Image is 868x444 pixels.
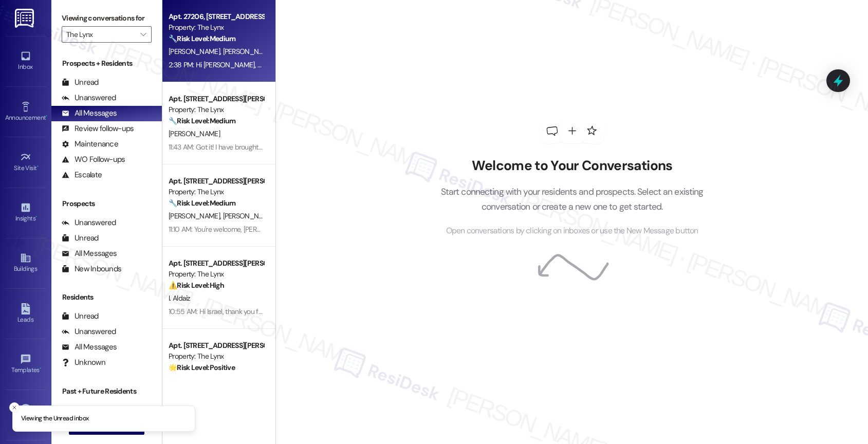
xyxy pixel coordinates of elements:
div: Unanswered [62,92,116,103]
input: All communities [66,26,135,43]
div: Residents [51,292,162,303]
a: Account [5,401,46,429]
span: I. Aldaiz [169,293,190,303]
div: All Messages [62,342,117,353]
strong: 🔧 Risk Level: Medium [169,34,235,43]
strong: ⚠️ Risk Level: High [169,281,224,290]
div: Unread [62,233,99,244]
div: Unknown [62,357,105,368]
div: Prospects + Residents [51,58,162,69]
a: Leads [5,300,46,328]
span: [PERSON_NAME] [223,47,274,56]
p: Start connecting with your residents and prospects. Select an existing conversation or create a n... [425,184,719,214]
a: Buildings [5,249,46,277]
strong: 🌟 Risk Level: Positive [169,363,235,372]
div: Property: The Lynx [169,187,264,197]
a: Insights • [5,199,46,227]
h2: Welcome to Your Conversations [425,158,719,174]
i:  [140,30,146,39]
p: Viewing the Unread inbox [21,414,88,423]
div: 11:43 AM: Got it! I have brought this up with the team. If anything else comes up or you have mor... [169,142,664,152]
a: Site Visit • [5,149,46,176]
span: • [37,163,39,170]
div: Past + Future Residents [51,386,162,397]
div: Apt. 27206, [STREET_ADDRESS][PERSON_NAME] [169,11,264,22]
strong: 🔧 Risk Level: Medium [169,198,235,208]
button: Close toast [9,402,20,413]
a: Templates • [5,350,46,378]
div: 11:10 AM: You're welcome, [PERSON_NAME]! [169,225,297,234]
img: ResiDesk Logo [15,9,36,28]
div: Property: The Lynx [169,351,264,362]
span: [PERSON_NAME] [223,211,274,220]
div: Unanswered [62,217,116,228]
div: Property: The Lynx [169,269,264,280]
div: Prospects [51,198,162,209]
a: Inbox [5,47,46,75]
div: Apt. [STREET_ADDRESS][PERSON_NAME] [169,340,264,351]
span: [PERSON_NAME] [169,129,220,138]
span: [PERSON_NAME] [169,47,223,56]
span: • [35,213,37,220]
div: Apt. [STREET_ADDRESS][PERSON_NAME] [169,94,264,104]
div: Property: The Lynx [169,104,264,115]
div: Unread [62,77,99,88]
div: Unread [62,311,99,322]
div: New Inbounds [62,264,121,274]
span: Open conversations by clicking on inboxes or use the New Message button [446,225,698,237]
span: • [46,113,47,120]
div: Unanswered [62,326,116,337]
div: Escalate [62,170,102,180]
div: All Messages [62,248,117,259]
span: • [40,365,41,372]
div: Review follow-ups [62,123,134,134]
div: WO Follow-ups [62,154,125,165]
div: 10:55 AM: Hi Israel, thank you for reaching out and sharing your honest feedback. I'm so sorry to... [169,307,793,316]
div: All Messages [62,108,117,119]
strong: 🔧 Risk Level: Medium [169,116,235,125]
label: Viewing conversations for [62,10,152,26]
div: Property: The Lynx [169,22,264,33]
span: [PERSON_NAME] [169,211,223,220]
div: Apt. [STREET_ADDRESS][PERSON_NAME] [169,176,264,187]
div: Apt. [STREET_ADDRESS][PERSON_NAME] [169,258,264,269]
div: Maintenance [62,139,118,150]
